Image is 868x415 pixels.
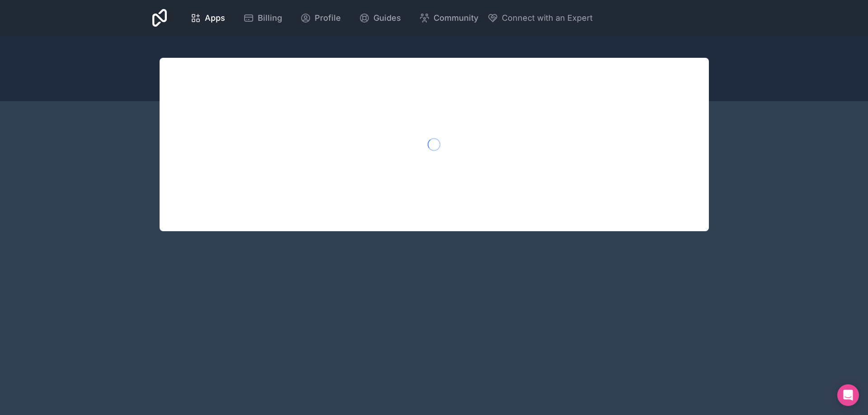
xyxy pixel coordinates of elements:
[412,8,486,28] a: Community
[183,8,232,28] a: Apps
[315,12,341,24] span: Profile
[434,12,478,24] span: Community
[487,12,593,24] button: Connect with an Expert
[352,8,408,28] a: Guides
[258,12,282,24] span: Billing
[837,384,859,406] div: Open Intercom Messenger
[502,12,593,24] span: Connect with an Expert
[236,8,289,28] a: Billing
[373,12,401,24] span: Guides
[205,12,225,24] span: Apps
[293,8,348,28] a: Profile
